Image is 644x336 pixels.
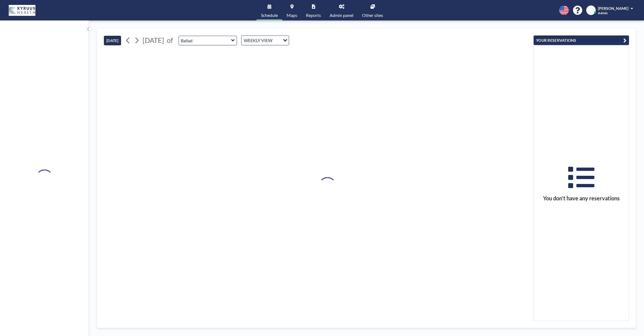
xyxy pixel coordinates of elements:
[306,13,321,17] span: Reports
[9,5,35,16] img: organization-logo
[330,13,353,17] span: Admin panel
[534,195,629,202] h3: You don’t have any reservations
[104,36,121,45] button: [DATE]
[598,11,608,15] span: Admin
[534,35,629,45] button: YOUR RESERVATIONS
[243,37,273,44] span: WEEKLY VIEW
[242,36,289,45] div: Search for option
[261,13,278,17] span: Schedule
[362,13,383,17] span: Other sites
[598,6,628,11] span: [PERSON_NAME]
[143,36,164,44] span: [DATE]
[274,37,280,44] input: Search for option
[589,8,593,13] span: SJ
[179,36,231,45] input: Ballad
[167,36,173,44] span: of
[287,13,297,17] span: Maps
